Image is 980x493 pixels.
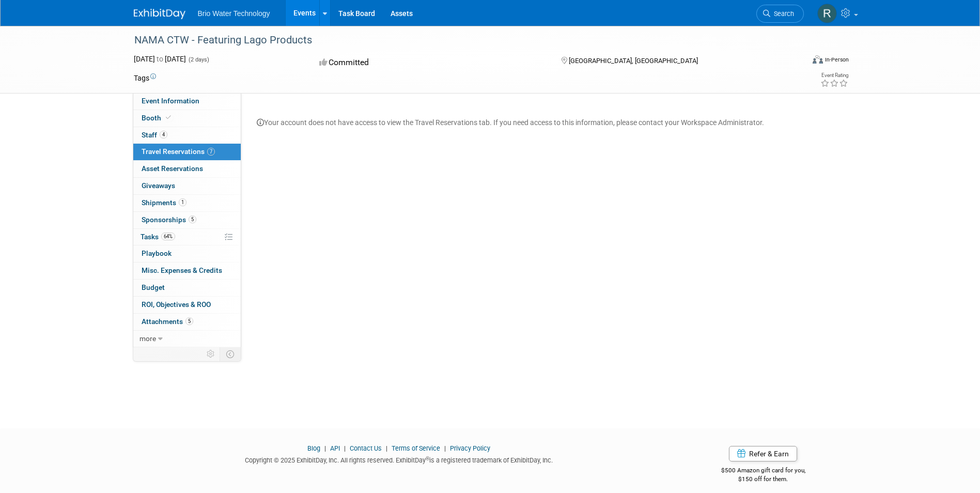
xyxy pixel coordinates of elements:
div: $500 Amazon gift card for you, [680,459,847,483]
a: API [330,444,340,452]
a: Travel Reservations7 [133,144,241,160]
span: Giveaways [142,181,175,190]
img: ExhibitDay [134,9,185,19]
a: Playbook [133,245,241,262]
span: Staff [142,131,167,139]
a: Search [756,5,804,23]
span: 64% [161,233,175,240]
sup: ® [426,456,429,461]
span: (2 days) [188,56,209,63]
span: to [155,55,165,63]
a: Contact Us [350,444,382,452]
a: Sponsorships5 [133,212,241,228]
a: Refer & Earn [729,446,797,461]
a: Event Information [133,93,241,110]
span: Booth [142,114,173,122]
a: Giveaways [133,178,241,194]
span: Sponsorships [142,215,196,224]
span: more [139,334,156,343]
a: Misc. Expenses & Credits [133,263,241,279]
div: Your account does not have access to view the Travel Reservations tab. If you need access to this... [249,107,847,128]
td: Tags [134,73,156,83]
div: Event Rating [820,73,848,78]
span: | [442,444,448,452]
span: | [383,444,390,452]
span: Asset Reservations [142,164,203,173]
img: Ryan McMillin [817,4,837,23]
span: Tasks [141,233,175,241]
span: 5 [189,215,196,223]
a: more [133,331,241,347]
div: In-Person [825,56,849,64]
span: Shipments [142,198,186,207]
span: Event Information [142,97,199,105]
td: Toggle Event Tabs [220,347,241,361]
img: Format-Inperson.png [813,55,823,64]
a: Budget [133,280,241,296]
a: Shipments1 [133,195,241,211]
a: Blog [307,444,320,452]
a: Terms of Service [392,444,440,452]
div: Committed [316,54,545,72]
a: Asset Reservations [133,161,241,177]
span: 7 [207,148,215,156]
a: Staff4 [133,127,241,144]
span: Search [770,10,794,18]
span: [GEOGRAPHIC_DATA], [GEOGRAPHIC_DATA] [569,57,698,65]
span: Brio Water Technology [198,9,270,18]
div: Event Format [743,54,849,69]
a: Booth [133,110,241,127]
td: Personalize Event Tab Strip [202,347,220,361]
a: Privacy Policy [450,444,490,452]
span: 1 [179,198,186,206]
span: Attachments [142,317,193,326]
span: Playbook [142,249,172,257]
a: Tasks64% [133,229,241,245]
span: ROI, Objectives & ROO [142,300,211,309]
span: 5 [185,317,193,325]
a: ROI, Objectives & ROO [133,297,241,313]
span: | [322,444,329,452]
div: $150 off for them. [680,475,847,484]
span: 4 [160,131,167,138]
div: NAMA CTW - Featuring Lago Products [131,31,788,50]
span: | [341,444,348,452]
span: Misc. Expenses & Credits [142,266,222,274]
a: Attachments5 [133,314,241,330]
span: Budget [142,283,165,291]
div: Copyright © 2025 ExhibitDay, Inc. All rights reserved. ExhibitDay is a registered trademark of Ex... [134,453,665,465]
span: [DATE] [DATE] [134,55,186,63]
span: Travel Reservations [142,147,215,156]
i: Booth reservation complete [166,115,171,120]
